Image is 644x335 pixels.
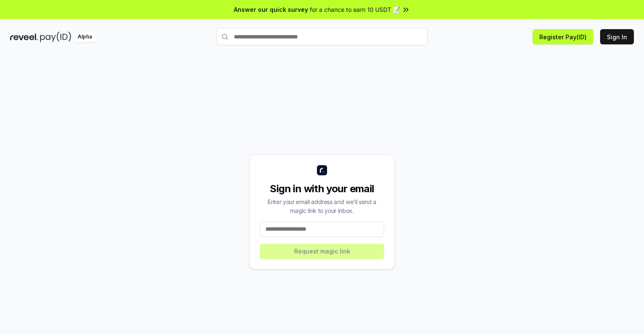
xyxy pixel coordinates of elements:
img: pay_id [40,32,71,42]
img: logo_small [317,165,327,175]
button: Register Pay(ID) [533,29,593,44]
div: Enter your email address and we’ll send a magic link to your inbox. [260,197,384,215]
span: for a chance to earn 10 USDT 📝 [310,5,400,14]
button: Sign In [600,29,634,44]
div: Sign in with your email [260,182,384,196]
div: Alpha [73,32,97,42]
img: reveel_dark [10,32,38,42]
span: Answer our quick survey [234,5,308,14]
